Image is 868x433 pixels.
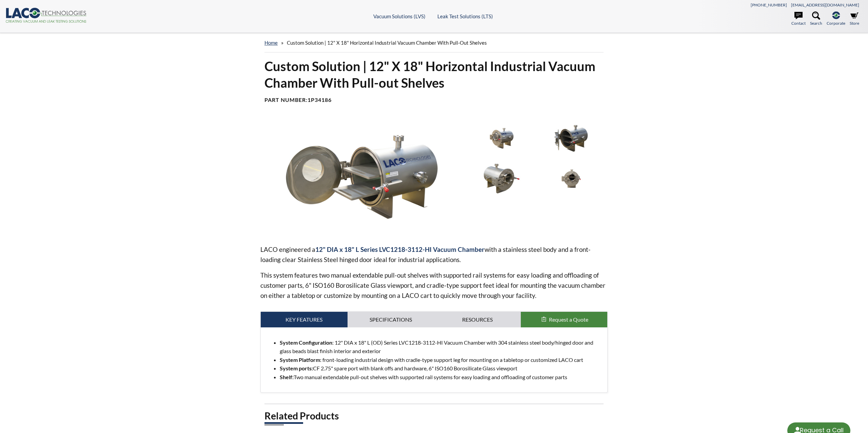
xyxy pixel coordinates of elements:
p: LACO engineered a with a stainless steel body and a front-loading clear Stainless Steel hinged do... [260,244,608,265]
a: home [264,40,278,46]
img: 12" X 18" HorizontaI Industrial Vacuum Chamber, open door, shelves out [260,120,463,234]
strong: System Platform [280,356,320,363]
strong: Shelf: [280,374,294,380]
li: : 12" DIA x 18" L (OD) Series LVC1218-3112-HI Vacuum Chamber with 304 stainless steel body/hinged... [280,338,602,355]
a: Resources [434,312,521,327]
a: Key Features [261,312,348,327]
img: 12" X 18" HorizontaI Industrial Vacuum Chamber, open door, angled view [538,120,604,157]
a: [PHONE_NUMBER] [751,2,787,7]
b: 1P34186 [308,96,332,103]
img: 12" X 18" HorizontaI Industrial Vacuum Chamber, end view [538,160,604,197]
img: 12" X 18" HorizontaI Industrial Vacuum Chamber, left side, angled view [469,160,535,197]
li: Two manual extendable pull-out shelves with supported rail systems for easy loading and offloadin... [280,373,602,382]
a: Leak Test Solutions (LTS) [437,13,493,19]
a: Vacuum Solutions (LVS) [373,13,426,19]
strong: System Configuration [280,339,332,346]
p: This system features two manual extendable pull-out shelves with supported rail systems for easy ... [260,270,608,301]
a: Search [810,12,822,26]
button: Request a Quote [521,312,608,327]
div: » [264,33,604,52]
h1: Custom Solution | 12" X 18" Horizontal Industrial Vacuum Chamber With Pull-out Shelves [264,58,604,91]
li: : front-loading industrial design with cradle-type support leg for mounting on a tabletop or cust... [280,355,602,364]
li: CF 2.75" spare port with blank offs and hardware, 6" ISO160 Borosilicate Glass viewport [280,364,602,373]
span: Request a Quote [549,316,588,323]
h4: Part Number: [264,96,604,104]
a: Store [850,12,859,26]
img: 12" X 18" HorizontaI Industrial Vacuum Chamber, right side angled view [469,120,535,157]
span: Custom Solution | 12" X 18" Horizontal Industrial Vacuum Chamber With Pull-out Shelves [287,40,487,46]
a: Specifications [348,312,434,327]
h2: Related Products [264,410,604,422]
strong: 12" DIA x 18" L Series LVC1218-3112-HI Vacuum Chamber [315,245,485,253]
strong: System ports: [280,365,313,371]
a: [EMAIL_ADDRESS][DOMAIN_NAME] [791,2,859,7]
a: Contact [791,12,806,26]
span: Corporate [827,20,845,26]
